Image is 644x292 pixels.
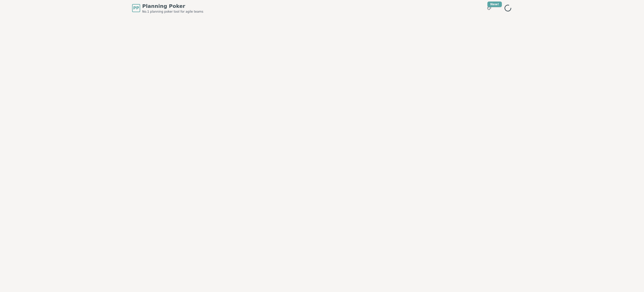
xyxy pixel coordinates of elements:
span: No.1 planning poker tool for agile teams [142,10,203,14]
button: New! [485,4,494,13]
span: Planning Poker [142,3,203,10]
div: New! [487,2,502,7]
a: PPPlanning PokerNo.1 planning poker tool for agile teams [132,3,203,14]
span: PP [133,5,139,11]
